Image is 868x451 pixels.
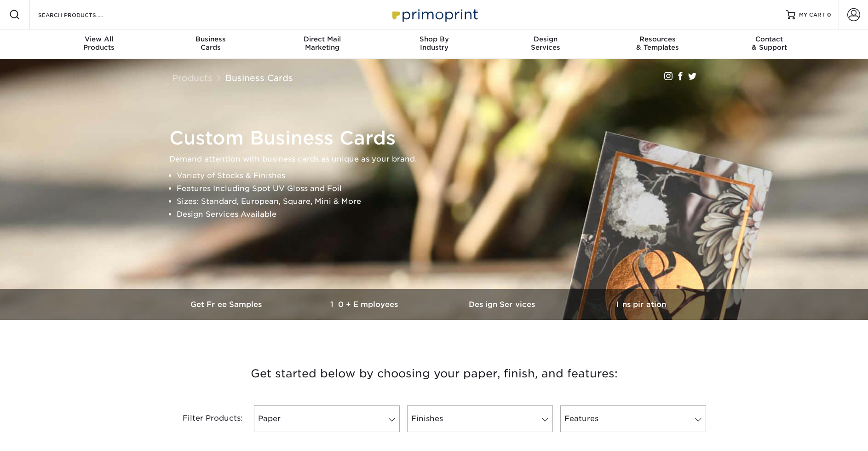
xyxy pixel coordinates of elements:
[158,289,296,320] a: Get Free Samples
[177,182,707,195] li: Features Including Spot UV Gloss and Foil
[266,29,378,59] a: Direct MailMarketing
[43,35,155,52] div: Products
[572,289,710,320] a: Inspiration
[434,289,572,320] a: Design Services
[602,29,713,59] a: Resources& Templates
[155,35,266,43] span: Business
[169,153,707,166] p: Demand attention with business cards as unique as your brand.
[43,29,155,59] a: View AllProducts
[378,35,490,52] div: Industry
[799,11,825,19] span: MY CART
[296,289,434,320] a: 10+ Employees
[158,300,296,309] h3: Get Free Samples
[165,353,703,394] h3: Get started below by choosing your paper, finish, and features:
[155,35,266,52] div: Cards
[225,73,293,83] a: Business Cards
[827,12,831,18] span: 0
[434,300,572,309] h3: Design Services
[713,35,825,43] span: Contact
[490,35,602,52] div: Services
[560,405,706,432] a: Features
[296,300,434,309] h3: 10+ Employees
[378,35,490,43] span: Shop By
[177,195,707,208] li: Sizes: Standard, European, Square, Mini & More
[713,29,825,59] a: Contact& Support
[177,208,707,221] li: Design Services Available
[490,35,602,43] span: Design
[266,35,378,43] span: Direct Mail
[388,5,480,24] img: Primoprint
[37,9,127,20] input: SEARCH PRODUCTS.....
[378,29,490,59] a: Shop ByIndustry
[177,169,707,182] li: Variety of Stocks & Finishes
[602,35,713,52] div: & Templates
[713,35,825,52] div: & Support
[602,35,713,43] span: Resources
[490,29,602,59] a: DesignServices
[155,29,266,59] a: BusinessCards
[266,35,378,52] div: Marketing
[172,73,213,83] a: Products
[407,405,553,432] a: Finishes
[572,300,710,309] h3: Inspiration
[158,405,250,432] div: Filter Products:
[254,405,400,432] a: Paper
[43,35,155,43] span: View All
[169,127,707,149] h1: Custom Business Cards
